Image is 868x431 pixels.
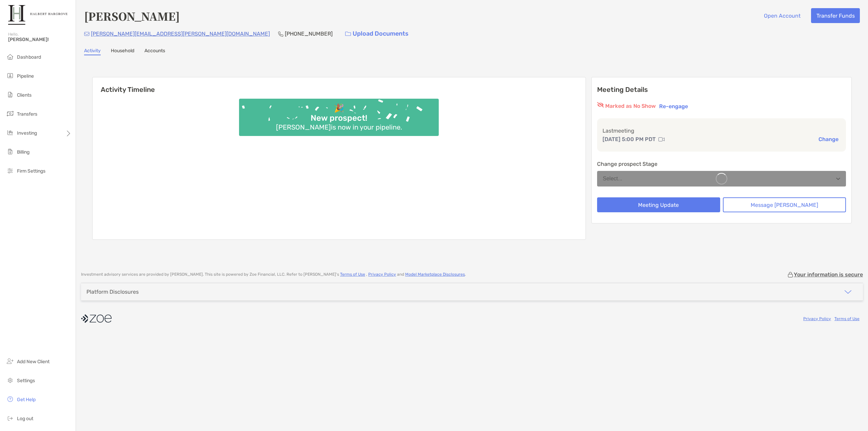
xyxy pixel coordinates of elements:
[597,197,720,212] button: Meeting Update
[6,148,14,156] img: billing icon
[84,8,180,24] h4: [PERSON_NAME]
[17,168,45,174] span: Firm Settings
[405,272,465,277] a: Model Marketplace Disclosures
[17,111,37,117] span: Transfers
[345,32,351,36] img: button icon
[8,3,67,27] img: Zoe Logo
[17,92,32,98] span: Clients
[81,311,112,326] img: company logo
[597,85,846,94] p: Meeting Details
[834,316,860,321] a: Terms of Use
[341,26,413,41] a: Upload Documents
[285,30,333,38] p: [PHONE_NUMBER]
[6,91,14,99] img: clients icon
[17,73,34,79] span: Pipeline
[308,113,370,123] div: New prospect!
[331,103,347,113] div: 🎉
[273,123,405,131] div: [PERSON_NAME] is now in your pipeline.
[6,376,14,384] img: settings icon
[6,53,14,61] img: dashboard icon
[84,48,101,55] a: Activity
[811,8,860,23] button: Transfer Funds
[278,31,283,37] img: Phone Icon
[597,102,604,107] img: red eyr
[6,166,14,175] img: firm-settings icon
[17,130,37,136] span: Investing
[81,272,466,277] p: Investment advisory services are provided by [PERSON_NAME] . This site is powered by Zoe Financia...
[758,8,806,23] button: Open Account
[6,110,14,118] img: transfers icon
[91,30,270,38] p: [PERSON_NAME][EMAIL_ADDRESS][PERSON_NAME][DOMAIN_NAME]
[84,32,90,36] img: Email Icon
[844,288,852,296] img: icon arrow
[6,129,14,137] img: investing icon
[6,357,14,365] img: add_new_client icon
[93,77,586,94] h6: Activity Timeline
[605,102,656,110] p: Marked as No Show
[17,359,50,365] span: Add New Client
[803,316,831,321] a: Privacy Policy
[597,160,846,168] p: Change prospect Stage
[794,271,863,278] p: Your information is secure
[6,414,14,422] img: logout icon
[17,378,35,384] span: Settings
[17,397,36,403] span: Get Help
[86,289,139,295] div: Platform Disclosures
[603,135,656,143] p: [DATE] 5:00 PM PDT
[8,37,72,42] span: [PERSON_NAME]!
[657,102,690,110] button: Re-engage
[816,136,841,143] button: Change
[340,272,365,277] a: Terms of Use
[144,48,165,55] a: Accounts
[17,54,41,60] span: Dashboard
[658,137,665,142] img: communication type
[17,149,29,155] span: Billing
[603,126,841,135] p: Last meeting
[17,416,33,422] span: Log out
[723,197,846,212] button: Message [PERSON_NAME]
[111,48,134,55] a: Household
[368,272,396,277] a: Privacy Policy
[6,395,14,403] img: get-help icon
[6,72,14,80] img: pipeline icon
